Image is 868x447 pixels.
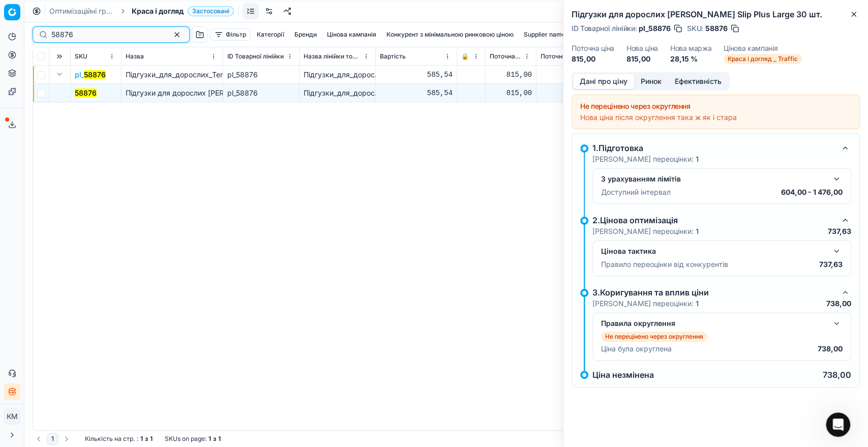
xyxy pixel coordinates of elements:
iframe: Intercom live chat [826,412,850,437]
span: pl_ [75,70,106,80]
div: Не перецінено через округлення [580,101,851,111]
span: Краса і догляд [132,6,184,16]
span: Кількість на стр. [85,435,135,443]
div: pl_58876 [227,70,295,80]
p: 738,00 [818,344,843,354]
mark: 58876 [84,70,106,79]
p: Ціна була округлена [601,344,672,354]
button: Ефективність [668,74,728,89]
div: З урахуванням лімітів [601,174,826,184]
button: Supplier name [520,28,570,41]
strong: 1 [696,227,699,235]
dt: Нова ціна [626,45,658,52]
span: SKU : [687,25,703,32]
div: 815,00 [490,88,532,98]
strong: 1 [208,435,211,443]
dt: Цінова кампанія [724,45,802,52]
dt: Поточна ціна [572,45,614,52]
button: Expand all [53,50,66,63]
nav: breadcrumb [49,6,234,16]
button: КM [4,408,20,425]
button: Конкурент з мінімальною ринковою ціною [382,28,518,41]
div: 2.Цінова оптимізація [592,214,835,226]
p: Ціна незмінена [592,371,654,379]
strong: з [145,435,148,443]
p: Доступний інтервал [601,187,671,197]
div: 3.Коригування та вплив ціни [592,286,835,299]
div: Підгузки_для_дорослих_Tena_Slip_Plus_Large_30_шт. [304,88,371,98]
strong: 1 [140,435,143,443]
div: 1.Підготовка [592,142,835,154]
span: Підгузки_для_дорослих_Tena_Slip_Plus_Large_30_шт. [126,70,308,79]
dd: 815,00 [626,54,658,64]
p: [PERSON_NAME] переоцінки: [592,299,699,309]
span: Краса і доглядЗастосовані [132,6,234,16]
p: [PERSON_NAME] переоцінки: [592,226,699,236]
div: Правила округлення [601,318,826,329]
p: 737,63 [819,259,843,270]
div: 585,54 [380,70,453,80]
div: 815,00 [541,88,608,98]
p: 737,63 [828,226,851,236]
button: Expand [53,68,66,80]
div: 815,00 [490,70,532,80]
p: Не перецінено через округлення [605,333,703,341]
button: Бренди [290,28,321,41]
div: pl_58876 [227,88,295,98]
div: Нова ціна після округлення така ж як і стара [580,112,851,123]
span: Краса і догляд _ Traffic [724,54,802,64]
button: 58876 [75,88,97,98]
dt: Нова маржа [670,45,712,52]
button: Фільтр [210,28,251,41]
p: Правило переоцінки від конкурентів [601,259,728,270]
button: 1 [47,433,58,445]
span: ID Товарної лінійки [227,52,284,61]
mark: 58876 [75,88,97,97]
span: Назва лінійки товарів [304,52,361,61]
strong: 1 [696,299,699,308]
span: КM [5,409,20,424]
button: Дані про ціну [573,74,634,89]
h2: Підгузки для дорослих [PERSON_NAME] Slip Plus Large 30 шт. [572,8,860,20]
span: Застосовані [188,6,234,16]
span: Поточна ціна [490,52,522,61]
button: Категорії [253,28,288,41]
nav: pagination [33,433,73,445]
strong: 1 [218,435,221,443]
button: Цінова кампанія [323,28,380,41]
a: Оптимізаційні групи [49,6,114,16]
button: Ринок [634,74,668,89]
button: Go to next page [61,433,73,445]
span: 🔒 [461,52,469,61]
strong: 1 [696,155,699,163]
dd: 815,00 [572,54,614,64]
p: 738,00 [823,371,851,379]
span: pl_58876 [639,23,671,34]
button: Go to previous page [33,433,45,445]
p: 738,00 [826,299,851,309]
span: SKU [75,52,87,61]
button: pl_58876 [75,70,106,80]
div: 585,54 [380,88,453,98]
span: SKUs on page : [165,435,206,443]
span: Поточна промо ціна [541,52,598,61]
div: Підгузки_для_дорослих_Tena_Slip_Plus_Large_30_шт. [304,70,371,80]
span: Вартість [380,52,406,61]
div: : [85,435,153,443]
div: Цінова тактика [601,246,826,256]
span: 58876 [705,23,728,34]
strong: 1 [150,435,153,443]
p: 604,00 - 1 476,00 [781,187,843,197]
div: 815,00 [541,70,608,80]
span: ID Товарної лінійки : [572,25,637,32]
input: Пошук по SKU або назві [51,29,163,40]
dd: 28,15 % [670,54,712,64]
span: Підгузки для дорослих [PERSON_NAME] Slip Plus Large 30 шт. [126,88,342,97]
strong: з [213,435,216,443]
p: [PERSON_NAME] переоцінки: [592,154,699,164]
span: Назва [126,52,144,61]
